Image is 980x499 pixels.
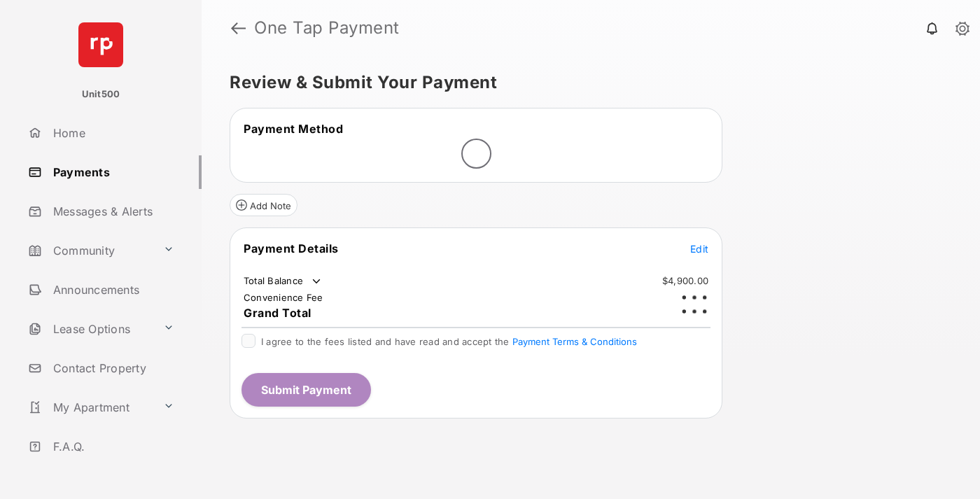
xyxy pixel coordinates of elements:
[22,351,202,385] a: Contact Property
[22,116,202,150] a: Home
[78,22,123,67] img: svg+xml;base64,PHN2ZyB4bWxucz0iaHR0cDovL3d3dy53My5vcmcvMjAwMC9zdmciIHdpZHRoPSI2NCIgaGVpZ2h0PSI2NC...
[22,273,202,307] a: Announcements
[230,74,941,91] h5: Review & Submit Your Payment
[261,336,637,347] span: I agree to the fees listed and have read and accept the
[243,291,324,304] td: Convenience Fee
[22,391,157,424] a: My Apartment
[241,373,371,407] button: Submit Payment
[690,243,708,255] span: Edit
[22,312,157,346] a: Lease Options
[22,430,202,463] a: F.A.Q.
[243,274,323,288] td: Total Balance
[244,306,311,320] span: Grand Total
[244,122,343,136] span: Payment Method
[690,241,708,255] button: Edit
[82,87,120,101] p: Unit500
[22,195,202,228] a: Messages & Alerts
[512,336,637,347] button: I agree to the fees listed and have read and accept the
[22,155,202,189] a: Payments
[230,194,297,216] button: Add Note
[254,20,400,36] strong: One Tap Payment
[22,234,157,267] a: Community
[244,241,339,255] span: Payment Details
[661,274,709,287] td: $4,900.00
